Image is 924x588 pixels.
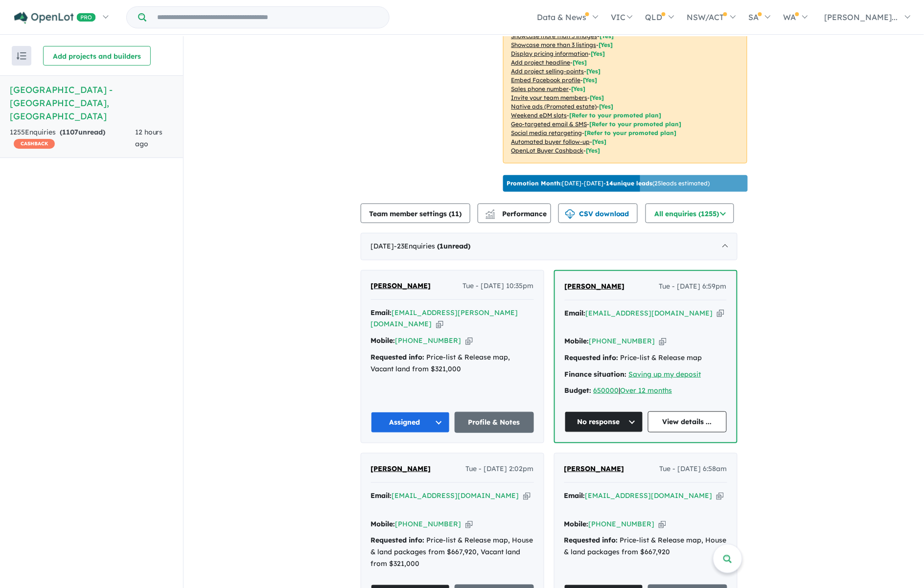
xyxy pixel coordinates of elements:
span: [ Yes ] [572,85,586,92]
button: Copy [465,519,473,529]
a: [PERSON_NAME] [371,463,431,475]
div: Price-list & Release map, House & land packages from $667,920 [564,535,727,558]
a: Profile & Notes [455,412,534,433]
u: Social media retargeting [511,129,582,136]
u: Add project headline [511,59,571,66]
a: 650000 [594,386,619,395]
span: [Refer to your promoted plan] [570,112,662,119]
div: [DATE] [361,233,738,260]
span: Performance [487,209,547,218]
p: Your project is only comparing to other top-performing projects in your area: - - - - - - - - - -... [503,6,747,163]
span: [ Yes ] [600,32,614,40]
button: Assigned [371,412,450,433]
strong: ( unread) [60,128,105,136]
u: Embed Facebook profile [511,76,581,84]
img: line-chart.svg [485,209,494,215]
button: CSV download [558,204,638,223]
span: [ Yes ] [591,50,605,57]
div: Price-list & Release map, Vacant land from $321,000 [371,352,534,375]
h5: [GEOGRAPHIC_DATA] - [GEOGRAPHIC_DATA] , [GEOGRAPHIC_DATA] [10,83,173,123]
span: 1 [440,242,444,250]
a: [EMAIL_ADDRESS][DOMAIN_NAME] [585,491,713,500]
button: Copy [436,319,443,329]
a: View details ... [648,411,727,432]
span: [PERSON_NAME] [371,281,431,290]
a: [EMAIL_ADDRESS][DOMAIN_NAME] [392,491,519,500]
button: All enquiries (1255) [646,204,734,223]
a: [EMAIL_ADDRESS][DOMAIN_NAME] [586,309,713,317]
strong: Email: [371,491,392,500]
b: 14 unique leads [606,180,653,187]
button: Copy [523,491,531,501]
div: Price-list & Release map [565,352,727,364]
a: [PHONE_NUMBER] [589,520,655,528]
button: Performance [478,204,551,223]
u: Native ads (Promoted estate) [511,103,597,110]
span: [Refer to your promoted plan] [585,129,677,136]
span: [PERSON_NAME]... [825,12,898,22]
b: Promotion Month: [507,180,562,187]
span: [ Yes ] [583,76,598,84]
button: Copy [659,519,666,529]
strong: Requested info: [564,536,618,544]
u: Invite your team members [511,94,588,101]
span: [PERSON_NAME] [371,464,431,473]
a: Saving up my deposit [629,370,701,379]
strong: Requested info: [371,536,425,544]
span: Tue - [DATE] 6:59pm [659,281,727,293]
strong: Mobile: [371,336,395,345]
span: [ Yes ] [599,41,613,48]
a: [PERSON_NAME] [371,280,431,292]
button: Copy [659,336,667,346]
a: [EMAIL_ADDRESS][PERSON_NAME][DOMAIN_NAME] [371,308,518,329]
button: Copy [717,308,724,318]
span: 11 [451,209,459,218]
span: [ Yes ] [587,68,601,75]
span: [Yes] [586,147,601,154]
strong: Requested info: [371,353,425,362]
img: download icon [565,209,575,219]
u: Display pricing information [511,50,589,57]
strong: Email: [565,309,586,317]
strong: Email: [564,491,585,500]
u: Showcase more than 3 listings [511,41,597,48]
span: [PERSON_NAME] [565,282,625,291]
strong: Requested info: [565,353,619,362]
u: Sales phone number [511,85,569,92]
a: [PHONE_NUMBER] [589,337,655,345]
span: - 23 Enquir ies [394,242,471,250]
u: Add project selling-points [511,68,584,75]
strong: Finance situation: [565,370,627,379]
span: CASHBACK [14,139,55,149]
u: Automated buyer follow-up [511,138,590,145]
u: Geo-targeted email & SMS [511,120,587,128]
input: Try estate name, suburb, builder or developer [148,7,387,28]
strong: Email: [371,308,392,317]
u: Over 12 months [621,386,672,395]
strong: ( unread) [438,242,471,250]
button: Copy [465,336,473,346]
button: Add projects and builders [43,46,151,66]
span: [Yes] [600,103,614,110]
span: 12 hours ago [135,128,163,148]
u: Weekend eDM slots [511,112,567,119]
strong: Budget: [565,386,592,395]
strong: Mobile: [565,337,589,345]
strong: Mobile: [371,520,395,528]
u: OpenLot Buyer Cashback [511,147,584,154]
span: Tue - [DATE] 10:35pm [463,280,534,292]
strong: Mobile: [564,520,589,528]
img: bar-chart.svg [485,212,495,219]
a: [PERSON_NAME] [565,281,625,293]
button: No response [565,411,644,432]
span: [PERSON_NAME] [564,464,624,473]
span: [ Yes ] [573,59,587,66]
p: [DATE] - [DATE] - ( 25 leads estimated) [507,179,710,188]
div: | [565,385,727,397]
span: Tue - [DATE] 2:02pm [466,463,534,475]
a: [PERSON_NAME] [564,463,624,475]
u: Showcase more than 3 images [511,32,598,40]
span: Tue - [DATE] 6:58am [660,463,727,475]
button: Copy [716,491,724,501]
